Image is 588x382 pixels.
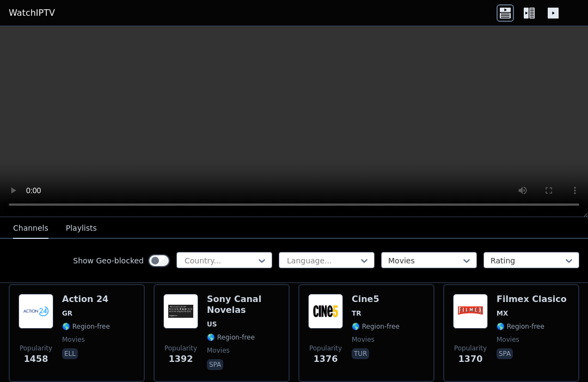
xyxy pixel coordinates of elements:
a: WatchIPTV [9,7,55,20]
p: ell [62,348,78,359]
h6: Cine5 [352,294,400,305]
span: 🌎 Region-free [352,322,400,331]
p: spa [497,348,513,359]
span: Popularity [309,344,342,353]
span: TR [352,309,361,318]
span: 🌎 Region-free [207,333,255,342]
p: tur [352,348,369,359]
span: movies [62,335,85,344]
img: Action 24 [19,294,53,329]
span: Popularity [454,344,487,353]
img: Sony Canal Novelas [163,294,198,329]
span: US [207,320,217,329]
span: Popularity [164,344,197,353]
p: spa [207,359,223,370]
img: Cine5 [308,294,343,329]
button: Playlists [66,218,97,239]
span: 1392 [169,353,193,366]
button: Channels [13,218,48,239]
h6: Sony Canal Novelas [207,294,280,316]
label: Show Geo-blocked [73,255,144,266]
h6: Action 24 [62,294,110,305]
img: Filmex Clasico [453,294,488,329]
span: 🌎 Region-free [497,322,544,331]
span: movies [352,335,375,344]
span: 🌎 Region-free [62,322,110,331]
span: 1458 [24,353,48,366]
span: 1370 [458,353,483,366]
span: GR [62,309,72,318]
span: Popularity [20,344,52,353]
h6: Filmex Clasico [497,294,567,305]
span: movies [497,335,519,344]
span: 1376 [314,353,338,366]
span: MX [497,309,508,318]
span: movies [207,346,230,355]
